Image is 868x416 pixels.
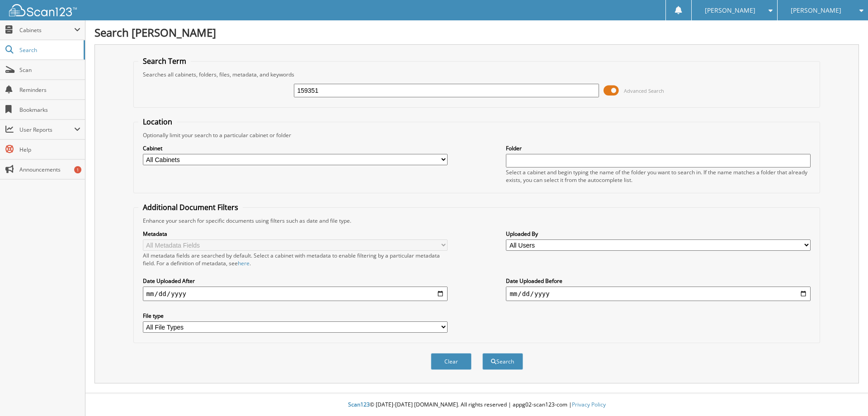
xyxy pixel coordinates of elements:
input: start [143,287,448,301]
button: Clear [431,353,472,370]
label: Folder [506,144,811,152]
span: [PERSON_NAME] [705,8,755,13]
legend: Additional Document Filters [138,202,243,212]
a: here [238,259,250,267]
img: scan123-logo-white.svg [9,4,77,16]
h1: Search [PERSON_NAME] [94,25,859,40]
div: Searches all cabinets, folders, files, metadata, and keywords [138,71,816,78]
legend: Search Term [138,56,191,66]
legend: Location [138,117,177,127]
label: Metadata [143,230,448,238]
span: Announcements [19,166,80,173]
span: Bookmarks [19,106,80,114]
span: User Reports [19,126,74,134]
span: Scan [19,66,80,74]
div: All metadata fields are searched by default. Select a cabinet with metadata to enable filtering b... [143,252,448,267]
input: end [506,287,811,301]
button: Search [482,353,523,370]
div: Optionally limit your search to a particular cabinet or folder [138,131,816,139]
span: Cabinets [19,26,74,34]
div: © [DATE]-[DATE] [DOMAIN_NAME]. All rights reserved | appg02-scan123-com | [85,394,868,416]
div: Enhance your search for specific documents using filters such as date and file type. [138,217,816,225]
span: Reminders [19,86,80,94]
label: Cabinet [143,144,448,152]
span: Advanced Search [624,87,664,94]
label: Date Uploaded After [143,277,448,285]
div: Select a cabinet and begin typing the name of the folder you want to search in. If the name match... [506,168,811,184]
span: [PERSON_NAME] [791,8,841,13]
label: Date Uploaded Before [506,277,811,285]
div: 1 [74,166,81,173]
label: Uploaded By [506,230,811,238]
span: Help [19,146,80,153]
span: Search [19,46,79,54]
span: Scan123 [348,401,370,408]
label: File type [143,312,448,320]
a: Privacy Policy [572,401,606,408]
